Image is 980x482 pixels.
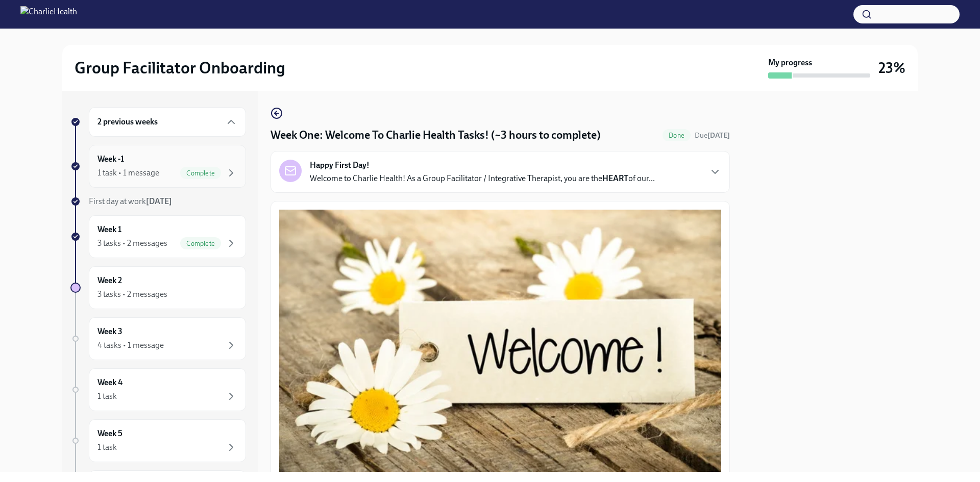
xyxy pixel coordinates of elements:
[707,131,730,140] strong: [DATE]
[271,128,601,143] h4: Week One: Welcome To Charlie Health Tasks! (~3 hours to complete)
[663,132,691,139] span: Done
[97,167,159,179] div: 1 task • 1 message
[279,210,721,475] button: Zoom image
[97,116,158,128] h6: 2 previous weeks
[97,238,167,249] div: 3 tasks • 2 messages
[97,377,122,388] h6: Week 4
[768,57,812,68] strong: My progress
[602,173,628,183] strong: HEART
[146,196,172,206] strong: [DATE]
[97,326,122,337] h6: Week 3
[695,131,730,140] span: Due
[310,160,370,171] strong: Happy First Day!
[75,58,285,78] h2: Group Facilitator Onboarding
[70,145,246,188] a: Week -11 task • 1 messageComplete
[180,240,221,247] span: Complete
[310,173,655,184] p: Welcome to Charlie Health! As a Group Facilitator / Integrative Therapist, you are the of our...
[97,224,121,235] h6: Week 1
[695,131,730,140] span: September 9th, 2025 09:00
[97,289,167,300] div: 3 tasks • 2 messages
[20,6,77,22] img: CharlieHealth
[89,196,172,206] span: First day at work
[878,59,905,77] h3: 23%
[97,442,117,453] div: 1 task
[89,107,246,137] div: 2 previous weeks
[97,275,122,286] h6: Week 2
[70,196,246,207] a: First day at work[DATE]
[70,368,246,411] a: Week 41 task
[70,317,246,360] a: Week 34 tasks • 1 message
[97,340,164,351] div: 4 tasks • 1 message
[70,419,246,462] a: Week 51 task
[97,428,122,439] h6: Week 5
[70,266,246,309] a: Week 23 tasks • 2 messages
[97,391,117,402] div: 1 task
[97,154,124,165] h6: Week -1
[180,169,221,177] span: Complete
[70,215,246,258] a: Week 13 tasks • 2 messagesComplete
